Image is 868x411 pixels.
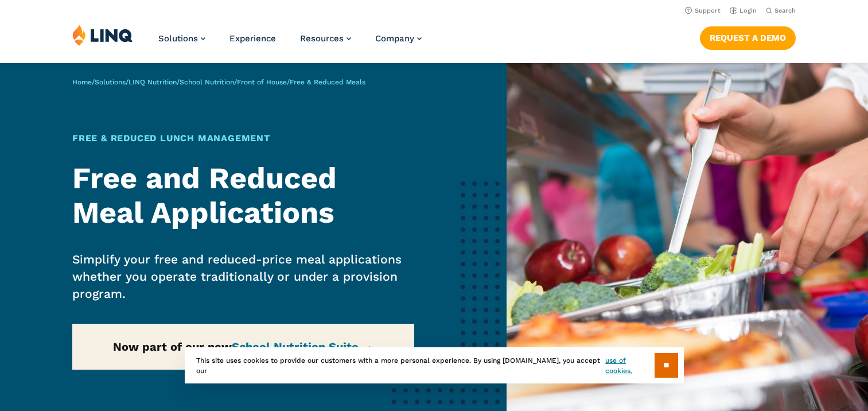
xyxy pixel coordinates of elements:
a: Support [685,7,721,14]
a: Home [72,78,92,86]
a: Company [375,33,422,44]
span: / / / / / [72,78,365,86]
strong: Now part of our new [113,340,373,354]
h1: Free & Reduced Lunch Management [72,131,414,145]
div: This site uses cookies to provide our customers with a more personal experience. By using [DOMAIN... [185,347,684,383]
nav: Primary Navigation [158,24,422,62]
a: School Nutrition [180,78,234,86]
button: Open Search Bar [766,6,796,15]
span: Search [774,7,796,14]
nav: Button Navigation [700,24,796,49]
a: Solutions [95,78,126,86]
a: Solutions [158,33,205,44]
a: Request a Demo [700,26,796,49]
a: Login [730,7,757,14]
strong: Free and Reduced Meal Applications [72,161,337,230]
a: Front of House [237,78,287,86]
a: Experience [229,33,276,44]
span: Free & Reduced Meals [290,78,365,86]
span: Solutions [158,33,198,44]
span: Company [375,33,414,44]
a: LINQ Nutrition [129,78,177,86]
a: Resources [300,33,351,44]
a: use of cookies. [605,355,654,376]
p: Simplify your free and reduced-price meal applications whether you operate traditionally or under... [72,251,414,303]
span: Resources [300,33,344,44]
img: LINQ | K‑12 Software [72,24,133,46]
